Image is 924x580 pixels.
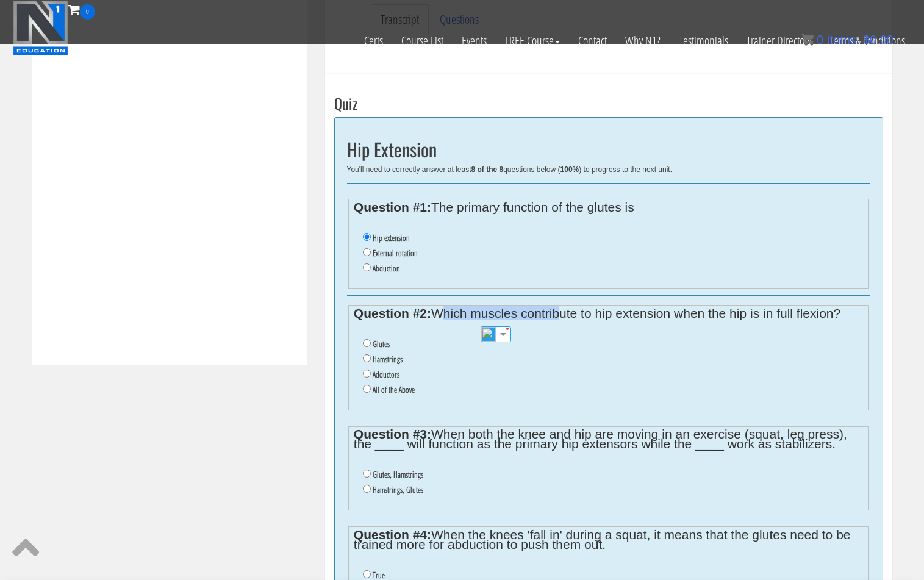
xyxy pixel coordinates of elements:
img: icon11.png [801,34,814,46]
label: Hamstrings [373,354,403,364]
a: Terms & Conditions [820,20,914,62]
a: Course List [392,20,453,62]
label: Adductors [373,370,399,379]
legend: When the knees 'fall in' during a squat, it means that the glutes need to be trained more for abd... [354,530,863,550]
span: items: [827,33,859,46]
a: Trainer Directory [737,20,820,62]
a: 0 items: $0.00 [801,33,894,46]
h2: Hip Extension [347,139,870,159]
label: Glutes, Hamstrings [373,470,423,479]
label: Hamstrings, Glutes [373,485,423,495]
label: External rotation [373,248,418,258]
strong: Question #2: [354,306,431,320]
legend: Which muscles contribute to hip extension when the hip is in full flexion? [354,309,863,318]
a: 0 [68,1,95,18]
legend: The primary function of the glutes is [354,202,863,212]
strong: Question #1: [354,200,431,214]
span: 0 [817,33,823,46]
label: Glutes [373,339,390,349]
span: $ [863,33,870,46]
a: FREE Course [496,20,569,62]
label: Abduction [373,263,400,273]
bdi: 0.00 [863,33,894,46]
span: 0 [80,4,95,20]
h3: Quiz [334,95,883,111]
a: Certs [355,20,392,62]
a: Events [453,20,496,62]
label: All of the Above [373,385,415,395]
a: Testimonials [670,20,737,62]
strong: Question #4: [354,528,431,542]
a: Contact [569,20,616,62]
img: n1-education [13,1,68,55]
legend: When both the knee and hip are moving in an exercise (squat, leg press), the ____ will function a... [354,429,863,449]
a: Why N1? [616,20,670,62]
div: You'll need to correctly answer at least questions below ( ) to progress to the next unit. [347,165,870,174]
b: 8 of the 8 [471,165,503,174]
strong: Question #3: [354,427,431,441]
label: Hip extension [373,233,410,243]
label: True [373,570,385,580]
b: 100% [560,165,579,174]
